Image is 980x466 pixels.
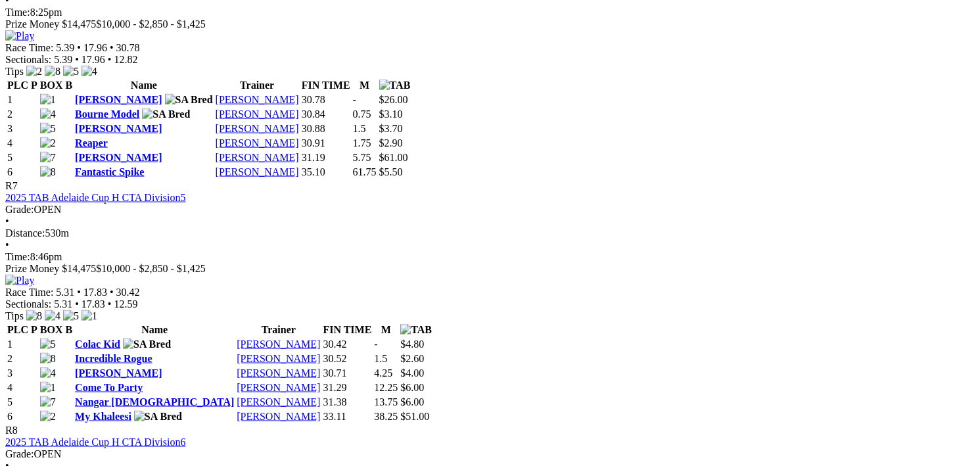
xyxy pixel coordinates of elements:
[108,298,112,310] span: •
[5,287,53,298] span: Race Time:
[75,338,120,350] a: Colac Kid
[301,93,351,106] td: 30.78
[77,287,81,298] span: •
[5,7,975,18] div: 8:25pm
[116,287,140,298] span: 30.42
[379,80,411,91] img: TAB
[400,367,424,379] span: $4.00
[301,79,351,92] th: FIN TIME
[353,123,366,134] text: 1.5
[7,122,38,135] td: 3
[5,448,34,459] span: Grade:
[165,94,213,106] img: SA Bred
[379,123,403,134] span: $3.70
[63,310,79,322] img: 5
[65,80,72,91] span: B
[75,94,162,105] a: [PERSON_NAME]
[5,30,34,42] img: Play
[142,108,190,120] img: SA Bred
[40,94,56,106] img: 1
[5,275,34,287] img: Play
[75,382,143,393] a: Come To Party
[75,353,152,364] a: Incredible Rogue
[5,216,9,227] span: •
[216,152,299,163] a: [PERSON_NAME]
[40,152,56,164] img: 7
[31,324,37,335] span: P
[7,93,38,106] td: 1
[400,396,424,408] span: $6.00
[40,137,56,149] img: 2
[114,298,137,310] span: 12.59
[237,396,320,408] a: [PERSON_NAME]
[7,396,38,409] td: 5
[40,166,56,178] img: 8
[75,123,162,134] a: [PERSON_NAME]
[83,287,107,298] span: 17.83
[7,381,38,394] td: 4
[75,298,79,310] span: •
[301,151,351,164] td: 31.19
[96,18,206,30] span: $10,000 - $2,850 - $1,425
[5,227,975,239] div: 530m
[7,410,38,423] td: 6
[374,411,398,422] text: 38.25
[65,324,72,335] span: B
[82,66,97,78] img: 4
[322,410,372,423] td: 33.11
[353,152,371,163] text: 5.75
[5,251,975,263] div: 8:46pm
[236,323,321,337] th: Trainer
[400,382,424,393] span: $6.00
[5,204,34,215] span: Grade:
[5,436,185,448] a: 2025 TAB Adelaide Cup H CTA Division6
[5,204,975,216] div: OPEN
[40,338,56,350] img: 5
[75,137,108,149] a: Reaper
[77,42,81,53] span: •
[237,338,320,350] a: [PERSON_NAME]
[301,122,351,135] td: 30.88
[374,396,398,408] text: 13.75
[5,227,45,239] span: Distance:
[5,66,24,77] span: Tips
[5,180,18,191] span: R7
[374,338,377,350] text: -
[5,239,9,250] span: •
[40,411,56,423] img: 2
[322,352,372,365] td: 30.52
[237,353,320,364] a: [PERSON_NAME]
[5,18,975,30] div: Prize Money $14,475
[74,79,214,92] th: Name
[301,108,351,121] td: 30.84
[5,425,18,436] span: R8
[54,54,72,65] span: 5.39
[374,353,387,364] text: 1.5
[353,94,356,105] text: -
[110,42,114,53] span: •
[75,396,234,408] a: Nangar [DEMOGRAPHIC_DATA]
[134,411,182,423] img: SA Bred
[74,323,235,337] th: Name
[40,367,56,379] img: 4
[45,310,60,322] img: 4
[374,367,392,379] text: 4.25
[379,166,403,177] span: $5.50
[237,411,320,422] a: [PERSON_NAME]
[237,382,320,393] a: [PERSON_NAME]
[5,310,24,321] span: Tips
[40,396,56,408] img: 7
[82,54,105,65] span: 17.96
[75,367,162,379] a: [PERSON_NAME]
[374,382,398,393] text: 12.25
[45,66,60,78] img: 8
[7,338,38,351] td: 1
[7,352,38,365] td: 2
[379,94,408,105] span: $26.00
[322,367,372,380] td: 30.71
[379,137,403,149] span: $2.90
[322,323,372,337] th: FIN TIME
[373,323,398,337] th: M
[40,80,63,91] span: BOX
[114,54,137,65] span: 12.82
